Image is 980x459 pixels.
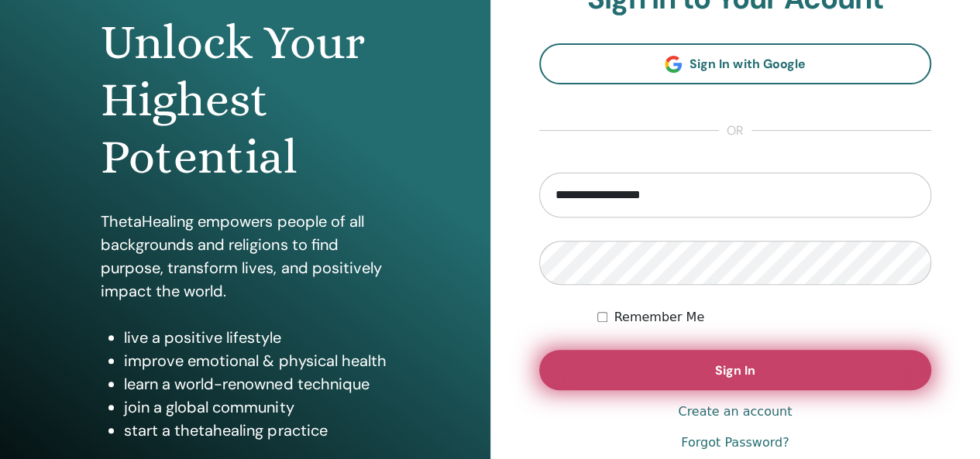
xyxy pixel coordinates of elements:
span: Sign In with Google [689,56,805,72]
a: Sign In with Google [539,43,932,84]
span: or [719,122,751,140]
li: start a thetahealing practice [124,419,389,442]
span: Sign In [715,362,755,379]
li: join a global community [124,396,389,419]
div: Keep me authenticated indefinitely or until I manually logout [597,308,931,327]
label: Remember Me [614,308,704,327]
a: Create an account [678,402,792,421]
li: improve emotional & physical health [124,349,389,372]
h1: Unlock Your Highest Potential [101,14,389,187]
button: Sign In [539,350,932,390]
li: live a positive lifestyle [124,326,389,349]
a: Forgot Password? [681,433,789,452]
p: ThetaHealing empowers people of all backgrounds and religions to find purpose, transform lives, a... [101,210,389,303]
li: learn a world-renowned technique [124,372,389,396]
